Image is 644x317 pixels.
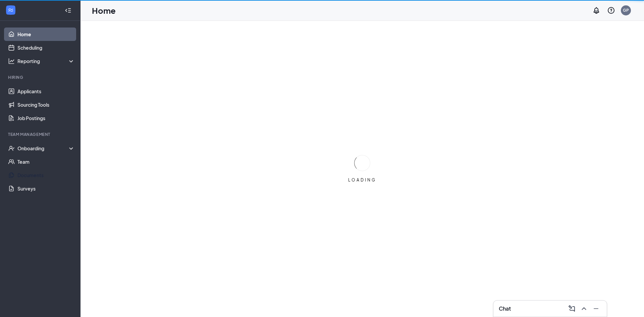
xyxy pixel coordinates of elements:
[568,305,576,313] svg: ComposeMessage
[8,74,73,80] div: Hiring
[17,111,75,125] a: Job Postings
[17,28,75,41] a: Home
[567,303,577,314] button: ComposeMessage
[17,145,69,152] div: Onboarding
[17,41,75,54] a: Scheduling
[17,155,75,168] a: Team
[345,177,379,183] div: LOADING
[17,98,75,111] a: Sourcing Tools
[607,6,615,14] svg: QuestionInfo
[579,303,589,314] button: ChevronUp
[8,131,73,137] div: Team Management
[17,58,75,64] div: Reporting
[17,182,75,195] a: Surveys
[8,58,15,64] svg: Analysis
[17,85,75,98] a: Applicants
[17,168,75,182] a: Documents
[592,6,600,14] svg: Notifications
[591,303,601,314] button: Minimize
[92,5,116,16] h1: Home
[65,7,71,14] svg: Collapse
[592,305,600,313] svg: Minimize
[580,305,588,313] svg: ChevronUp
[7,7,14,13] svg: WorkstreamLogo
[623,7,629,13] div: GP
[8,145,15,152] svg: UserCheck
[499,305,511,312] h3: Chat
